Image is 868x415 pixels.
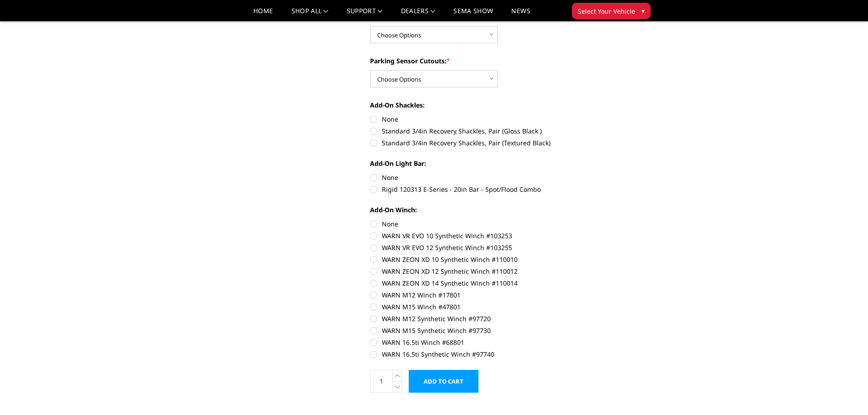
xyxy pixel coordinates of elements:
[578,6,635,16] span: Select Your Vehicle
[370,314,621,323] label: WARN M12 Synthetic Winch #97720
[572,3,651,19] button: Select Your Vehicle
[370,255,621,264] label: WARN ZEON XD 10 Synthetic Winch #110010
[370,126,621,136] label: Standard 3/4in Recovery Shackles, Pair (Gloss Black )
[370,231,621,241] label: WARN VR EVO 10 Synthetic Winch #103253
[370,338,621,347] label: WARN 16.5ti Winch #68801
[370,205,621,215] label: Add-On Winch:
[370,219,621,229] label: None
[370,114,621,124] label: None
[370,184,621,194] label: Rigid 120313 E-Series - 20in Bar - Spot/Flood Combo
[370,266,621,276] label: WARN ZEON XD 12 Synthetic Winch #110012
[370,56,621,66] label: Parking Sensor Cutouts:
[370,349,621,359] label: WARN 16.5ti Synthetic Winch #97740
[370,159,621,168] label: Add-On Light Bar:
[370,138,621,148] label: Standard 3/4in Recovery Shackles, Pair (Textured Black)
[453,8,493,21] a: SEMA Show
[292,8,329,21] a: shop all
[511,8,530,21] a: News
[370,173,621,182] label: None
[253,8,273,21] a: Home
[409,370,478,393] input: Add to Cart
[642,6,645,15] span: ▾
[401,8,436,21] a: Dealers
[370,326,621,335] label: WARN M15 Synthetic Winch #97730
[370,278,621,288] label: WARN ZEON XD 14 Synthetic Winch #110014
[370,302,621,312] label: WARN M15 Winch #47801
[347,8,383,21] a: Support
[370,290,621,300] label: WARN M12 Winch #17801
[370,243,621,252] label: WARN VR EVO 12 Synthetic Winch #103255
[370,100,621,110] label: Add-On Shackles:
